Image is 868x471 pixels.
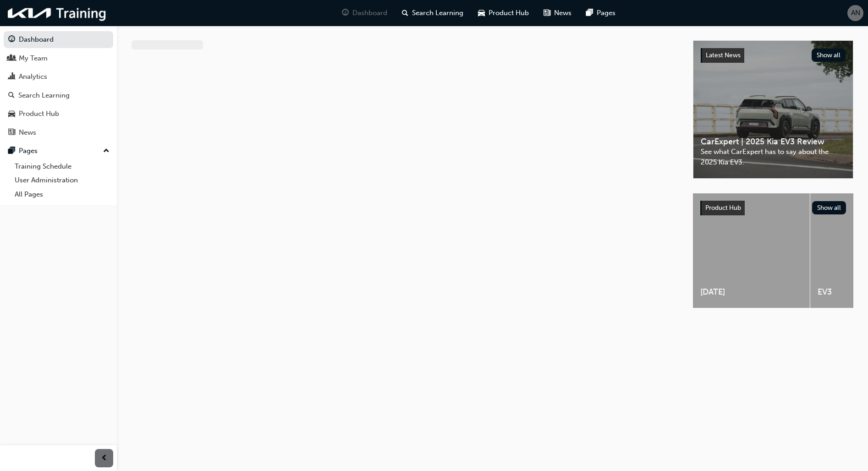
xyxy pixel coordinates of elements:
[701,137,846,147] span: CarExpert | 2025 Kia EV3 Review
[19,127,36,138] div: News
[478,7,485,19] span: car-icon
[693,40,853,179] a: Latest NewsShow allCarExpert | 2025 Kia EV3 ReviewSee what CarExpert has to say about the 2025 Ki...
[352,8,387,18] span: Dashboard
[335,4,395,22] a: guage-iconDashboard
[847,5,863,21] button: AN
[8,147,15,155] span: pages-icon
[8,73,15,81] span: chart-icon
[701,147,846,167] span: See what CarExpert has to say about the 2025 Kia EV3.
[8,129,15,137] span: news-icon
[544,7,550,19] span: news-icon
[4,50,113,67] a: My Team
[11,173,113,187] a: User Administration
[812,49,846,62] button: Show all
[18,90,70,101] div: Search Learning
[4,29,113,142] button: DashboardMy TeamAnalyticsSearch LearningProduct HubNews
[8,55,15,63] span: people-icon
[851,8,860,18] span: AN
[8,110,15,118] span: car-icon
[395,4,471,22] a: search-iconSearch Learning
[11,187,113,202] a: All Pages
[8,92,15,100] span: search-icon
[4,124,113,141] a: News
[4,87,113,104] a: Search Learning
[701,48,846,63] a: Latest NewsShow all
[489,8,529,18] span: Product Hub
[700,201,846,215] a: Product HubShow all
[706,51,741,59] span: Latest News
[19,146,38,156] div: Pages
[700,287,802,297] span: [DATE]
[554,8,571,18] span: News
[812,201,846,214] button: Show all
[8,36,15,44] span: guage-icon
[4,105,113,122] a: Product Hub
[705,204,741,212] span: Product Hub
[103,145,110,157] span: up-icon
[4,142,113,159] button: Pages
[11,159,113,174] a: Training Schedule
[579,4,623,22] a: pages-iconPages
[19,71,47,82] div: Analytics
[536,4,579,22] a: news-iconNews
[471,4,536,22] a: car-iconProduct Hub
[19,53,48,64] div: My Team
[597,8,615,18] span: Pages
[402,7,408,19] span: search-icon
[19,109,59,119] div: Product Hub
[693,193,810,308] a: [DATE]
[4,31,113,48] a: Dashboard
[5,4,110,22] img: kia-training
[4,68,113,85] a: Analytics
[586,7,593,19] span: pages-icon
[101,453,108,464] span: prev-icon
[342,7,349,19] span: guage-icon
[412,8,463,18] span: Search Learning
